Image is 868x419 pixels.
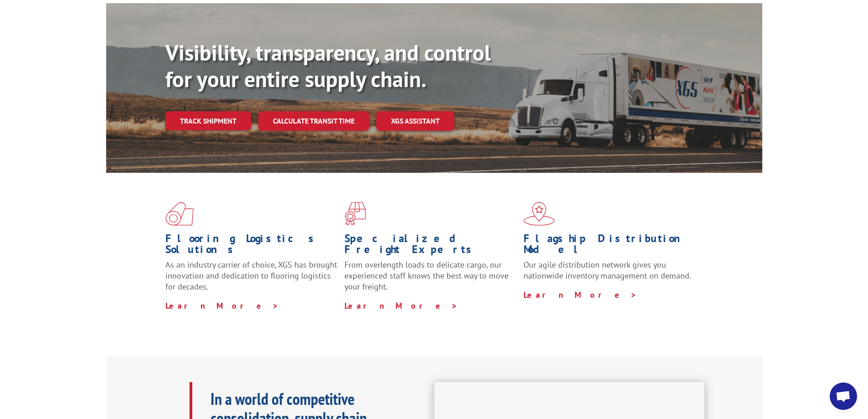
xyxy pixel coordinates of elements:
a: XGS ASSISTANT [376,111,454,131]
a: Track shipment [165,111,251,130]
a: Learn More > [524,290,637,300]
b: Visibility, transparency, and control for your entire supply chain. [165,38,491,93]
img: xgs-icon-focused-on-flooring-red [344,202,366,226]
a: Learn More > [344,300,458,311]
h1: Flooring Logistics Solutions [165,233,338,259]
img: xgs-icon-total-supply-chain-intelligence-red [165,202,194,226]
a: Learn More > [165,300,279,311]
h1: Flagship Distribution Model [524,233,696,259]
img: xgs-icon-flagship-distribution-model-red [524,202,555,226]
h1: Specialized Freight Experts [344,233,517,259]
div: Open chat [830,383,857,410]
a: Calculate transit time [258,111,369,131]
span: As an industry carrier of choice, XGS has brought innovation and dedication to flooring logistics... [165,259,337,292]
span: Our agile distribution network gives you nationwide inventory management on demand. [524,259,691,281]
p: From overlength loads to delicate cargo, our experienced staff knows the best way to move your fr... [344,259,517,300]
